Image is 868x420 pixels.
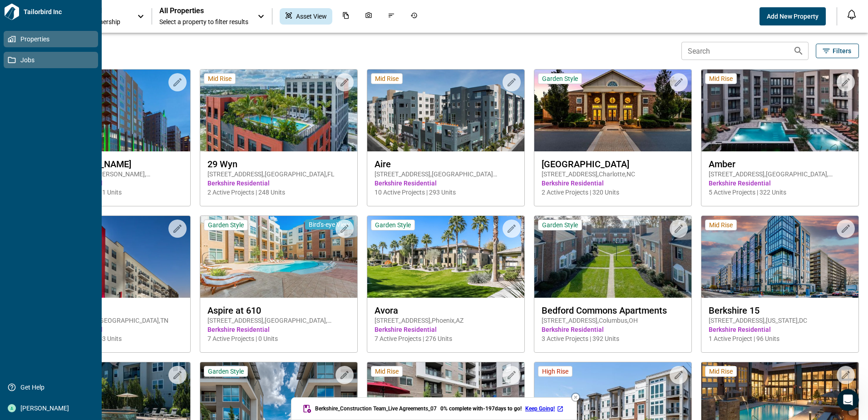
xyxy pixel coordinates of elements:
span: [STREET_ADDRESS] , [GEOGRAPHIC_DATA] , TN [40,316,183,325]
span: Garden Style [208,367,244,375]
span: [STREET_ADDRESS] , [GEOGRAPHIC_DATA] , [GEOGRAPHIC_DATA] [709,170,851,179]
span: Berkshire Residential [40,179,183,188]
img: property-asset [33,216,190,298]
span: All Properties [159,6,248,15]
span: Berkshire Residential [542,179,684,188]
span: [PERSON_NAME] [16,404,89,413]
span: Garden Style [542,221,578,229]
div: Issues & Info [382,8,400,25]
span: Berkshire Residential [375,325,517,334]
span: 10 Active Projects | 153 Units [40,334,183,343]
span: 5 Active Projects | 322 Units [709,188,851,197]
span: [STREET_ADDRESS] , [US_STATE] , DC [709,316,851,325]
span: Berkshire Residential [375,179,517,188]
img: property-asset [534,70,691,151]
span: 3 Active Projects | 392 Units [542,334,684,343]
span: Artisan on 18th [40,305,183,316]
img: property-asset [200,216,357,298]
button: Search properties [789,42,808,60]
span: Mid Rise [709,221,733,229]
span: [STREET_ADDRESS] , Columbus , OH [542,316,684,325]
span: Bird's-eye View [309,220,350,229]
img: property-asset [367,70,524,151]
span: 10 Active Projects | 231 Units [40,188,183,197]
span: Aspire at 610 [207,305,350,316]
span: [STREET_ADDRESS] , [GEOGRAPHIC_DATA][PERSON_NAME] , CA [375,170,517,179]
span: Avora [375,305,517,316]
div: Job History [405,8,423,25]
span: Berkshire Residential [709,325,851,334]
img: property-asset [200,70,357,151]
span: Berkshire_Construction Team_Live Agreements_07 [315,405,437,412]
span: Mid Rise [208,75,232,83]
a: Jobs [4,52,98,68]
span: Properties [16,35,89,44]
span: Berkshire 15 [709,305,851,316]
span: Mid Rise [375,75,399,83]
span: Mid Rise [375,367,399,375]
a: Properties [4,31,98,47]
a: Keep Going! [525,405,566,412]
span: Bedford Commons Apartments [542,305,684,316]
div: Asset View [280,8,332,25]
span: Garden Style [208,221,244,229]
span: Garden Style [375,221,411,229]
span: 2 Active Projects | 248 Units [207,188,350,197]
img: property-asset [701,216,858,298]
button: Add New Property [759,7,826,25]
span: Select a property to filter results [159,17,248,26]
span: 2020 [PERSON_NAME] [40,159,183,170]
iframe: Intercom live chat [837,389,859,411]
span: Asset View [296,12,327,21]
img: property-asset [367,216,524,298]
span: Mid Rise [709,75,733,83]
span: Jobs [16,55,89,65]
div: Photos [360,8,378,25]
span: [STREET_ADDRESS] , Charlotte , NC [542,170,684,179]
span: Add New Property [767,12,819,21]
span: [STREET_ADDRESS][PERSON_NAME] , [GEOGRAPHIC_DATA] , CO [40,170,183,179]
div: Documents [337,8,355,25]
span: [GEOGRAPHIC_DATA] [542,159,684,170]
span: 0 % complete with -197 days to go! [440,405,522,412]
span: 29 Wyn [207,159,350,170]
button: Open notification feed [844,7,859,22]
span: Berkshire Residential [207,325,350,334]
span: 2 Active Projects | 320 Units [542,188,684,197]
span: 10 Active Projects | 293 Units [375,188,517,197]
span: Mid Rise [709,367,733,375]
img: property-asset [701,70,858,151]
span: [STREET_ADDRESS] , [GEOGRAPHIC_DATA] , FL [207,170,350,179]
span: [STREET_ADDRESS] , [GEOGRAPHIC_DATA] , [GEOGRAPHIC_DATA] [207,316,350,325]
span: Get Help [16,383,89,392]
span: Tailorbird Inc [20,7,98,16]
span: Berkshire Residential [542,325,684,334]
span: Berkshire Residential [207,179,350,188]
span: Amber [709,159,851,170]
span: Garden Style [542,75,578,83]
span: Berkshire Residential [709,179,851,188]
button: Filters [816,44,859,58]
span: High Rise [542,367,568,375]
span: 1 Active Project | 96 Units [709,334,851,343]
img: property-asset [33,70,190,151]
span: 7 Active Projects | 0 Units [207,334,350,343]
img: property-asset [534,216,691,298]
span: Berkshire Residential [40,325,183,334]
span: [STREET_ADDRESS] , Phoenix , AZ [375,316,517,325]
span: 7 Active Projects | 276 Units [375,334,517,343]
span: 123 Properties [33,46,678,55]
span: Filters [833,46,851,55]
span: Aire [375,159,517,170]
